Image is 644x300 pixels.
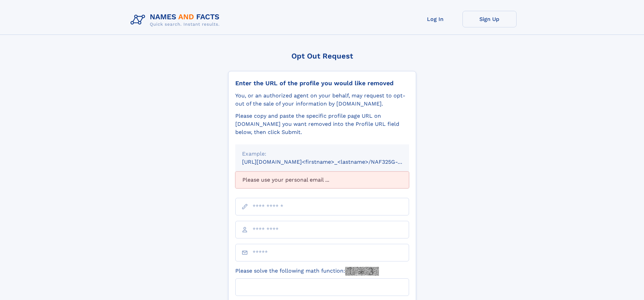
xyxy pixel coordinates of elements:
label: Please solve the following math function: [235,267,379,276]
div: Please copy and paste the specific profile page URL on [DOMAIN_NAME] you want removed into the Pr... [235,112,409,136]
div: You, or an authorized agent on your behalf, may request to opt-out of the sale of your informatio... [235,92,409,108]
a: Sign Up [462,11,517,27]
img: Logo Names and Facts [128,11,225,29]
div: Enter the URL of the profile you would like removed [235,79,409,87]
a: Log In [408,11,462,27]
div: Opt Out Request [228,52,416,60]
div: Example: [242,150,402,158]
div: Please use your personal email ... [235,171,409,188]
small: [URL][DOMAIN_NAME]<firstname>_<lastname>/NAF325G-xxxxxxxx [242,159,422,165]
